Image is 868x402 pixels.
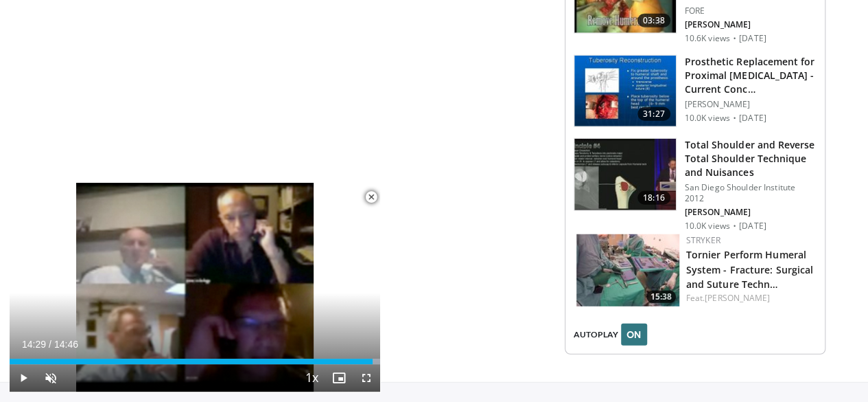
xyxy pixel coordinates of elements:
img: 49870a89-1289-4bcf-be89-66894a47fa98.150x105_q85_crop-smart_upscale.jpg [576,234,679,306]
button: Unmute [37,364,64,392]
h3: Total Shoulder and Reverse Total Shoulder Technique and Nuisances [685,138,817,179]
a: 15:38 [576,234,679,306]
h3: Prosthetic Replacement for Proximal [MEDICAL_DATA] - Current Conc… [685,55,817,96]
p: San Diego Shoulder Institute 2012 [685,182,817,204]
button: ON [621,324,647,346]
p: 10.0K views [685,221,730,232]
span: 14:46 [54,339,78,350]
span: 31:27 [637,107,670,121]
p: 10.0K views [685,113,730,124]
span: 18:16 [637,191,670,205]
button: Enable picture-in-picture mode [325,364,353,392]
a: [PERSON_NAME] [705,292,770,304]
p: [PERSON_NAME] [685,99,817,110]
a: 18:16 Total Shoulder and Reverse Total Shoulder Technique and Nuisances San Diego Shoulder Instit... [574,138,817,232]
button: Playback Rate [298,364,325,392]
p: [DATE] [739,33,766,44]
p: [PERSON_NAME] [685,19,817,30]
a: Stryker [686,234,720,246]
p: 10.6K views [685,33,730,44]
span: / [49,339,51,350]
span: AUTOPLAY [574,328,618,341]
div: Feat. [686,292,814,304]
button: Close [357,183,385,212]
p: [DATE] [739,113,766,124]
button: Play [10,364,37,392]
a: 31:27 Prosthetic Replacement for Proximal [MEDICAL_DATA] - Current Conc… [PERSON_NAME] 10.0K view... [574,55,817,128]
div: · [733,33,736,44]
p: FORE [685,5,817,16]
p: [PERSON_NAME] [685,207,817,218]
div: Progress Bar [10,359,380,364]
img: 2eQoo2DJjVrRhZy34xMDoxOjBzMTt2bJ.150x105_q85_crop-smart_upscale.jpg [574,139,676,210]
button: Fullscreen [353,364,380,392]
div: · [733,221,736,232]
span: 14:29 [22,339,46,350]
a: Tornier Perform Humeral System - Fracture: Surgical and Suture Techn… [686,248,814,290]
span: 15:38 [646,291,676,303]
span: 03:38 [637,14,670,27]
div: · [733,113,736,124]
video-js: Video Player [10,183,380,392]
p: [DATE] [739,221,766,232]
img: 343a2c1c-069f-44e5-a763-73595c3f20d9.150x105_q85_crop-smart_upscale.jpg [574,56,676,127]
